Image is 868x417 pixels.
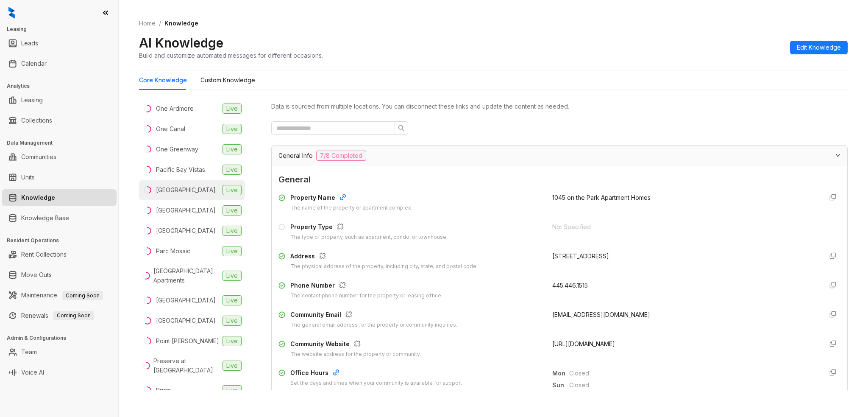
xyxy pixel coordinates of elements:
[21,148,56,165] a: Communities
[2,55,117,72] li: Calendar
[2,287,117,304] li: Maintenance
[2,344,117,361] li: Team
[223,104,242,114] span: Live
[8,7,15,19] img: logo
[2,246,117,263] li: Rent Collections
[290,252,478,263] div: Address
[271,102,848,111] div: Data is sourced from multiple locations. You can disconnect these links and update the content as...
[2,210,117,227] li: Knowledge Base
[137,19,157,28] a: Home
[552,311,650,318] span: [EMAIL_ADDRESS][DOMAIN_NAME]
[223,185,242,195] span: Live
[156,386,171,395] div: Prism
[552,194,651,201] span: 1045 on the Park Apartment Homes
[21,189,55,206] a: Knowledge
[223,226,242,236] span: Live
[290,368,462,379] div: Office Hours
[21,210,69,227] a: Knowledge Base
[2,35,117,52] li: Leads
[156,124,185,134] div: One Canal
[156,226,216,235] div: [GEOGRAPHIC_DATA]
[53,311,94,320] span: Coming Soon
[156,145,198,154] div: One Greenway
[21,92,43,109] a: Leasing
[835,153,840,158] span: expanded
[159,19,161,28] li: /
[278,151,313,160] span: General Info
[223,124,242,134] span: Live
[2,189,117,206] li: Knowledge
[164,20,198,27] span: Knowledge
[139,35,223,51] h2: AI Knowledge
[290,292,442,300] div: The contact phone number for the property or leasing office.
[223,361,242,371] span: Live
[7,25,118,33] h3: Leasing
[797,43,841,52] span: Edit Knowledge
[2,364,117,381] li: Voice AI
[552,222,816,232] div: Not Specified
[156,185,216,195] div: [GEOGRAPHIC_DATA]
[21,344,37,361] a: Team
[398,125,405,132] span: search
[290,263,478,271] div: The physical address of the property, including city, state, and postal code.
[21,169,35,186] a: Units
[290,204,412,212] div: The name of the property or apartment complex.
[272,146,847,166] div: General Info7/8 Completed
[290,321,457,329] div: The general email address for the property or community inquiries.
[290,339,421,350] div: Community Website
[569,369,816,378] span: Closed
[21,246,67,263] a: Rent Collections
[290,310,457,321] div: Community Email
[156,316,216,325] div: [GEOGRAPHIC_DATA]
[2,112,117,129] li: Collections
[2,148,117,165] li: Communities
[223,336,242,346] span: Live
[153,356,219,375] div: Preserve at [GEOGRAPHIC_DATA]
[290,233,448,241] div: The type of property, such as apartment, condo, or townhouse.
[552,252,816,261] div: [STREET_ADDRESS]
[200,76,255,85] div: Custom Knowledge
[223,144,242,154] span: Live
[62,291,103,300] span: Coming Soon
[552,340,615,347] span: [URL][DOMAIN_NAME]
[21,266,52,283] a: Move Outs
[223,271,242,281] span: Live
[21,35,38,52] a: Leads
[290,350,421,358] div: The website address for the property or community.
[2,266,117,283] li: Move Outs
[552,369,569,378] span: Mon
[21,55,47,72] a: Calendar
[2,169,117,186] li: Units
[139,76,187,85] div: Core Knowledge
[156,246,190,256] div: Parc Mosaic
[569,381,816,390] span: Closed
[156,336,219,346] div: Point [PERSON_NAME]
[7,237,118,244] h3: Resident Operations
[156,165,205,174] div: Pacific Bay Vistas
[21,307,94,324] a: RenewalsComing Soon
[223,316,242,326] span: Live
[790,41,848,54] button: Edit Knowledge
[223,165,242,175] span: Live
[552,381,569,390] span: Sun
[156,104,194,113] div: One Ardmore
[21,112,52,129] a: Collections
[223,205,242,215] span: Live
[2,92,117,109] li: Leasing
[223,385,242,395] span: Live
[223,246,242,256] span: Live
[290,379,462,387] div: Set the days and times when your community is available for support
[223,295,242,305] span: Live
[153,266,219,285] div: [GEOGRAPHIC_DATA] Apartments
[21,364,44,381] a: Voice AI
[290,193,412,204] div: Property Name
[316,151,366,161] span: 7/8 Completed
[7,334,118,342] h3: Admin & Configurations
[7,139,118,147] h3: Data Management
[7,82,118,90] h3: Analytics
[156,206,216,215] div: [GEOGRAPHIC_DATA]
[290,222,448,233] div: Property Type
[278,173,840,186] span: General
[139,51,323,60] div: Build and customize automated messages for different occasions.
[552,282,588,289] span: 445.446.1515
